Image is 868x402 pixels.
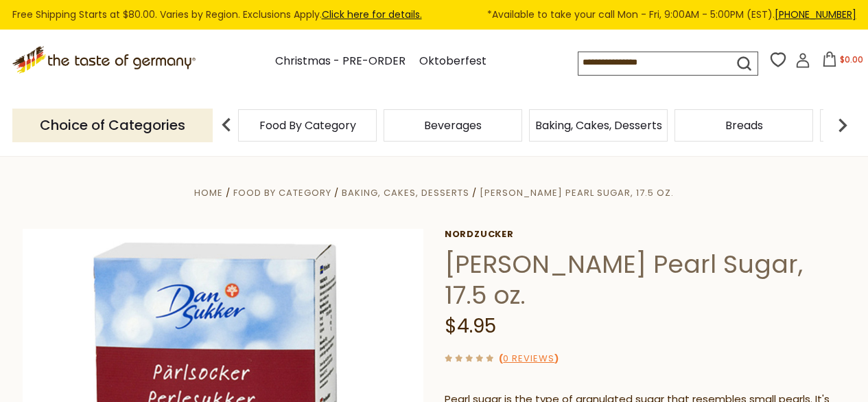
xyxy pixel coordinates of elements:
[445,229,846,240] a: Nordzucker
[487,7,856,23] span: *Available to take your call Mon - Fri, 9:00AM - 5:00PM (EST).
[194,186,223,199] a: Home
[840,54,863,65] span: $0.00
[535,120,662,131] a: Baking, Cakes, Desserts
[725,120,763,131] a: Breads
[275,52,406,71] a: Christmas - PRE-ORDER
[259,120,356,131] a: Food By Category
[445,313,496,339] span: $4.95
[499,352,559,365] span: ( )
[480,186,674,199] a: [PERSON_NAME] Pearl Sugar, 17.5 oz.
[775,8,856,21] a: [PHONE_NUMBER]
[322,8,422,21] a: Click here for details.
[503,352,554,366] a: 0 Reviews
[342,186,469,199] a: Baking, Cakes, Desserts
[829,111,856,139] img: next arrow
[12,109,213,142] p: Choice of Categories
[445,249,846,311] h1: [PERSON_NAME] Pearl Sugar, 17.5 oz.
[213,111,240,139] img: previous arrow
[419,52,486,71] a: Oktoberfest
[233,186,331,199] a: Food By Category
[12,7,856,23] div: Free Shipping Starts at $80.00. Varies by Region. Exclusions Apply.
[424,120,482,131] a: Beverages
